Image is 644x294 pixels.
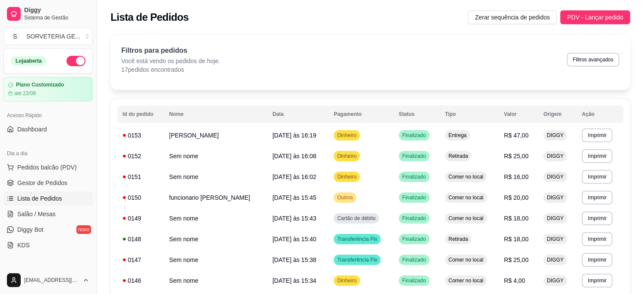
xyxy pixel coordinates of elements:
[440,105,499,123] th: Tipo
[121,65,220,74] p: 17 pedidos encontrados
[582,253,612,267] button: Imprimir
[272,277,316,284] span: [DATE] às 15:34
[164,125,267,146] td: [PERSON_NAME]
[17,163,77,172] span: Pedidos balcão (PDV)
[164,249,267,270] td: Sem nome
[24,277,79,284] span: [EMAIL_ADDRESS][DOMAIN_NAME]
[272,173,316,180] span: [DATE] às 16:02
[3,109,93,122] div: Acesso Rápido
[3,77,93,102] a: Plano Customizadoaté 22/09
[401,153,428,160] span: Finalizado
[335,173,358,180] span: Dinheiro
[3,28,93,45] button: Select a team
[475,13,550,22] span: Zerar sequência de pedidos
[335,153,358,160] span: Dinheiro
[335,215,377,222] span: Cartão de débito
[123,131,159,140] div: 0153
[272,215,316,222] span: [DATE] às 15:43
[11,56,47,66] div: Loja aberta
[110,10,189,24] h2: Lista de Pedidos
[164,105,267,123] th: Nome
[504,173,529,180] span: R$ 16,00
[447,194,485,201] span: Comer no local
[504,236,529,243] span: R$ 18,00
[401,194,428,201] span: Finalizado
[545,236,565,243] span: DIGGY
[123,214,159,223] div: 0149
[468,10,557,24] button: Zerar sequência de pedidos
[17,179,67,187] span: Gestor de Pedidos
[272,132,316,139] span: [DATE] às 16:19
[504,194,529,201] span: R$ 20,00
[267,105,328,123] th: Data
[164,166,267,187] td: Sem nome
[567,53,619,67] button: Filtros avançados
[335,277,358,284] span: Dinheiro
[123,276,159,285] div: 0146
[447,256,485,263] span: Comer no local
[335,194,354,201] span: Outros
[3,122,93,136] a: Dashboard
[582,149,612,163] button: Imprimir
[545,277,565,284] span: DIGGY
[582,191,612,205] button: Imprimir
[582,170,612,184] button: Imprimir
[24,14,89,21] span: Sistema de Gestão
[272,194,316,201] span: [DATE] às 15:45
[504,277,525,284] span: R$ 4,00
[401,215,428,222] span: Finalizado
[3,176,93,190] a: Gestor de Pedidos
[447,173,485,180] span: Comer no local
[16,82,64,88] article: Plano Customizado
[164,146,267,166] td: Sem nome
[3,270,93,291] button: [EMAIL_ADDRESS][DOMAIN_NAME]
[117,105,164,123] th: Id do pedido
[504,132,529,139] span: R$ 47,00
[447,277,485,284] span: Comer no local
[401,236,428,243] span: Finalizado
[577,105,623,123] th: Ação
[272,153,316,160] span: [DATE] às 16:08
[11,32,19,41] span: S
[567,13,623,22] span: PDV - Lançar pedido
[164,187,267,208] td: funcionario [PERSON_NAME]
[335,132,358,139] span: Dinheiro
[545,132,565,139] span: DIGGY
[545,173,565,180] span: DIGGY
[394,105,440,123] th: Status
[582,211,612,225] button: Imprimir
[26,32,80,41] div: SORVETERIA GE ...
[24,6,89,14] span: Diggy
[14,90,36,97] article: até 22/09
[582,274,612,288] button: Imprimir
[328,105,393,123] th: Pagamento
[3,223,93,236] a: Diggy Botnovo
[17,241,30,249] span: KDS
[447,132,468,139] span: Entrega
[401,277,428,284] span: Finalizado
[3,160,93,174] button: Pedidos balcão (PDV)
[582,232,612,246] button: Imprimir
[3,238,93,252] a: KDS
[447,236,470,243] span: Retirada
[164,208,267,229] td: Sem nome
[401,132,428,139] span: Finalizado
[401,256,428,263] span: Finalizado
[560,10,630,24] button: PDV - Lançar pedido
[3,192,93,205] a: Lista de Pedidos
[545,215,565,222] span: DIGGY
[17,125,47,134] span: Dashboard
[3,3,93,24] a: DiggySistema de Gestão
[538,105,577,123] th: Origem
[272,256,316,263] span: [DATE] às 15:38
[545,256,565,263] span: DIGGY
[121,45,220,56] p: Filtros para pedidos
[272,236,316,243] span: [DATE] às 15:40
[17,225,44,234] span: Diggy Bot
[504,256,529,263] span: R$ 25,00
[123,173,159,181] div: 0151
[17,210,56,218] span: Salão / Mesas
[3,207,93,221] a: Salão / Mesas
[499,105,538,123] th: Valor
[123,193,159,202] div: 0150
